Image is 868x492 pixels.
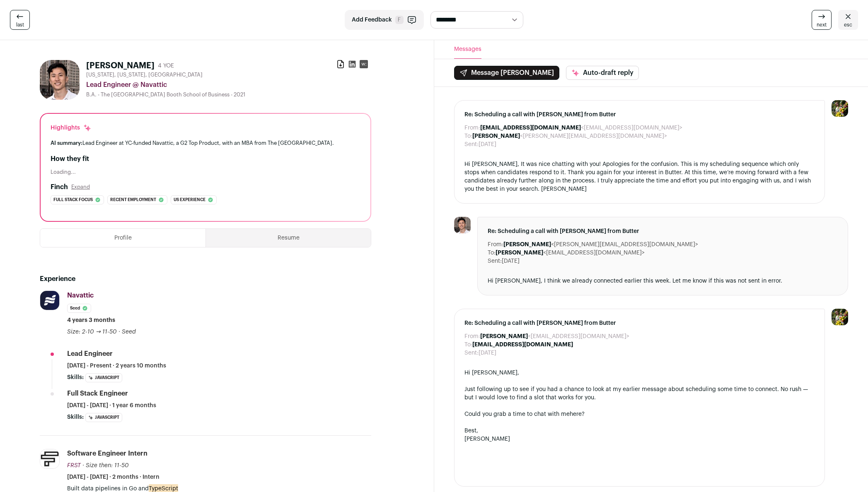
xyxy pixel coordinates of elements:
[496,249,645,257] dd: <[EMAIL_ADDRESS][DOMAIN_NAME]>
[16,22,24,28] span: last
[464,332,480,341] dt: From:
[838,10,858,30] a: esc
[40,229,206,247] button: Profile
[844,22,852,28] span: esc
[488,249,496,257] dt: To:
[488,257,502,265] dt: Sent:
[86,91,371,98] div: B.A. - The [GEOGRAPHIC_DATA] Booth School of Business - 2021
[472,133,520,139] b: [PERSON_NAME]
[51,154,360,164] h2: How they fit
[480,124,682,132] dd: <[EMAIL_ADDRESS][DOMAIN_NAME]>
[480,332,629,341] dd: <[EMAIL_ADDRESS][DOMAIN_NAME]>
[464,435,815,443] div: [PERSON_NAME]
[503,242,551,247] b: [PERSON_NAME]
[480,125,581,131] b: [EMAIL_ADDRESS][DOMAIN_NAME]
[464,319,815,327] span: Re: Scheduling a call with [PERSON_NAME] from Butter
[85,413,122,422] li: JavaScript
[464,349,479,357] dt: Sent:
[82,463,129,468] span: · Size then: 11-50
[479,140,496,149] dd: [DATE]
[480,334,528,339] b: [PERSON_NAME]
[122,329,136,335] span: Seed
[110,196,156,204] span: Recent employment
[454,217,471,233] img: 59ed3fc80484580fbdffb3e4f54e1169ca3106cb8b0294332848d742d69c8990
[472,342,573,348] b: [EMAIL_ADDRESS][DOMAIN_NAME]
[464,160,815,193] div: Hi [PERSON_NAME], It was nice chatting with you! Apologies for the confusion. This is my scheduli...
[464,341,472,349] dt: To:
[570,411,582,417] a: here
[10,10,30,30] a: last
[454,40,481,59] button: Messages
[51,124,92,132] div: Highlights
[86,60,155,72] h1: [PERSON_NAME]
[464,369,815,377] div: Hi [PERSON_NAME],
[67,362,166,370] span: [DATE] - Present · 2 years 10 months
[464,385,815,402] div: Just following up to see if you had a chance to look at my earlier message about scheduling some ...
[479,349,496,357] dd: [DATE]
[51,182,68,192] h2: Finch
[395,16,404,24] span: F
[454,66,559,80] button: Message [PERSON_NAME]
[53,196,93,204] span: Full stack focus
[464,410,815,418] div: Could you grab a time to chat with me ?
[40,274,371,284] h2: Experience
[67,413,84,421] span: Skills:
[86,72,203,78] span: [US_STATE], [US_STATE], [GEOGRAPHIC_DATA]
[51,139,360,147] div: Lead Engineer at YC-funded Navattic, a G2 Top Product, with an MBA from The [GEOGRAPHIC_DATA].
[488,277,838,285] div: Hi [PERSON_NAME], I think we already connected earlier this week. Let me know if this was not sen...
[67,316,115,324] span: 4 years 3 months
[67,463,81,468] span: FRST
[464,110,815,119] span: Re: Scheduling a call with [PERSON_NAME] from Butter
[352,16,392,24] span: Add Feedback
[464,124,480,132] dt: From:
[488,227,838,235] span: Re: Scheduling a call with [PERSON_NAME] from Butter
[40,449,59,468] img: 7055b2e6cc7565d208903464920872a68b42816d67b525f340c64c5754267e18.jpg
[488,240,503,249] dt: From:
[51,140,82,146] span: AI summary:
[832,100,848,117] img: 6689865-medium_jpg
[71,184,90,190] button: Expand
[67,449,147,458] div: Software Engineer Intern
[832,309,848,325] img: 6689865-medium_jpg
[566,66,639,80] button: Auto-draft reply
[118,328,120,336] span: ·
[464,427,815,435] div: Best,
[85,373,122,382] li: JavaScript
[496,250,543,256] b: [PERSON_NAME]
[464,132,472,140] dt: To:
[174,196,206,204] span: Us experience
[40,60,80,100] img: 59ed3fc80484580fbdffb3e4f54e1169ca3106cb8b0294332848d742d69c8990
[67,401,156,410] span: [DATE] - [DATE] · 1 year 6 months
[817,22,827,28] span: next
[472,132,667,140] dd: <[PERSON_NAME][EMAIL_ADDRESS][DOMAIN_NAME]>
[67,373,84,382] span: Skills:
[158,62,174,70] div: 4 YOE
[86,80,371,90] div: Lead Engineer @ Navattic
[206,229,371,247] button: Resume
[502,257,520,265] dd: [DATE]
[464,140,479,149] dt: Sent:
[67,349,113,358] div: Lead Engineer
[67,389,128,398] div: Full Stack Engineer
[812,10,832,30] a: next
[67,292,94,299] span: Navattic
[40,291,59,310] img: f2c1c23bb0d96570219cb48a6948e91aa097241a79c3ebb4e4aa140d13a29bcd.png
[503,240,698,249] dd: <[PERSON_NAME][EMAIL_ADDRESS][DOMAIN_NAME]>
[51,169,360,175] div: Loading...
[67,329,117,335] span: Size: 2-10 → 11-50
[345,10,424,30] button: Add Feedback F
[67,304,91,313] li: Seed
[67,473,160,481] span: [DATE] - [DATE] · 2 months · Intern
